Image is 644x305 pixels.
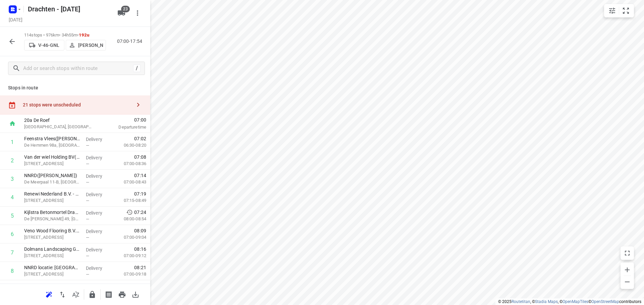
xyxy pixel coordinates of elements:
[86,154,111,161] p: Delivery
[23,63,133,74] input: Add or search stops within route
[66,40,106,51] button: [PERSON_NAME]
[24,117,94,124] p: 20a De Roef
[24,32,106,39] p: 114 stops • 976km • 34h55m
[102,124,146,131] p: Departure time
[134,246,146,252] span: 08:16
[86,210,111,216] p: Delivery
[113,160,146,167] p: 07:00-08:36
[78,43,103,48] p: [PERSON_NAME]
[86,180,89,185] span: —
[113,142,146,149] p: 06:30-08:20
[113,179,146,185] p: 07:00-08:43
[24,252,80,259] p: Het Gangboord 51, Drachten
[86,198,89,203] span: —
[113,252,146,259] p: 07:00-09:12
[24,197,80,204] p: [STREET_ADDRESS]
[86,228,111,235] p: Delivery
[619,4,633,17] button: Fit zoom
[11,194,14,201] div: 4
[24,124,94,130] p: [GEOGRAPHIC_DATA], [GEOGRAPHIC_DATA]
[69,291,83,297] span: Sort by time window
[24,154,80,160] p: Van der wiel Holding BV(Secretariaat)
[113,234,146,241] p: 07:00-09:04
[512,299,530,304] a: Routetitan
[42,291,56,297] span: Reoptimize route
[24,135,80,142] p: Feenstra Vlees(Dirk Jan Feenstra)
[86,272,89,277] span: —
[498,299,641,304] li: © 2025 , © , © © contributors
[25,4,112,14] h5: Drachten - [DATE]
[134,135,146,142] span: 07:02
[24,246,80,252] p: Dolmans Landscaping Group Drachten(Joyce Ham)
[134,154,146,160] span: 07:08
[126,209,133,216] svg: Early
[117,38,145,45] p: 07:00-17:54
[24,264,80,271] p: NNRD locatie: Het Helmhout(Agnes Doornbos)
[134,283,146,289] span: 08:28
[86,246,111,253] p: Delivery
[102,291,115,297] span: Print shipping labels
[86,217,89,222] span: —
[113,271,146,278] p: 07:00-09:18
[24,283,80,289] p: Mustad Netherlands - Drachten(Renettha Procee)
[86,265,111,272] p: Delivery
[102,117,146,123] span: 07:00
[24,234,80,241] p: [STREET_ADDRESS]
[11,176,14,182] div: 3
[86,161,89,166] span: —
[591,299,619,304] a: OpenStreetMap
[86,235,89,240] span: —
[23,102,131,107] div: 21 stops were unscheduled
[11,139,14,145] div: 1
[24,142,80,149] p: De Hemmen 98a, [GEOGRAPHIC_DATA]
[134,264,146,271] span: 08:21
[11,249,14,256] div: 7
[86,173,111,179] p: Delivery
[11,157,14,164] div: 2
[121,6,130,12] span: 23
[86,191,111,198] p: Delivery
[24,40,64,51] button: V-46-GNL
[113,197,146,204] p: 07:15-08:49
[24,271,80,278] p: Het Helmhout 11, Drachten
[115,6,128,20] button: 23
[115,291,129,297] span: Print route
[24,172,80,179] p: NNRD([PERSON_NAME])
[24,160,80,167] p: [STREET_ADDRESS]
[562,299,588,304] a: OpenMapTiles
[24,227,80,234] p: Veno Wood Flooring B.V.(Astrid Veenstra)
[8,84,142,91] p: Stops in route
[134,227,146,234] span: 08:09
[86,288,99,301] button: Lock route
[24,190,80,197] p: Renewi Nederland B.V. - Regio Noord Oost - Drachten - de Lier(Renze Kooistra)
[535,299,558,304] a: Stadia Maps
[131,6,144,20] button: More
[134,190,146,197] span: 07:19
[86,136,111,143] p: Delivery
[24,209,80,216] p: Kijlstra Betonmortel Drachten B.V.([PERSON_NAME])
[113,216,146,222] p: 08:00-08:54
[134,209,146,216] span: 07:24
[11,231,14,237] div: 6
[133,65,141,72] div: /
[129,291,142,297] span: Download route
[56,291,69,297] span: Reverse route
[86,253,89,258] span: —
[38,43,59,48] p: V-46-GNL
[6,16,25,23] h5: [DATE]
[134,172,146,179] span: 07:14
[77,32,78,37] span: •
[605,4,619,17] button: Map settings
[86,143,89,148] span: —
[24,179,80,185] p: De Meerpaal 11-B, Drachten
[86,283,111,290] p: Delivery
[11,268,14,274] div: 8
[11,213,14,219] div: 5
[604,4,634,17] div: small contained button group
[79,32,90,37] span: 192u
[24,216,80,222] p: De [PERSON_NAME] 49, [GEOGRAPHIC_DATA]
